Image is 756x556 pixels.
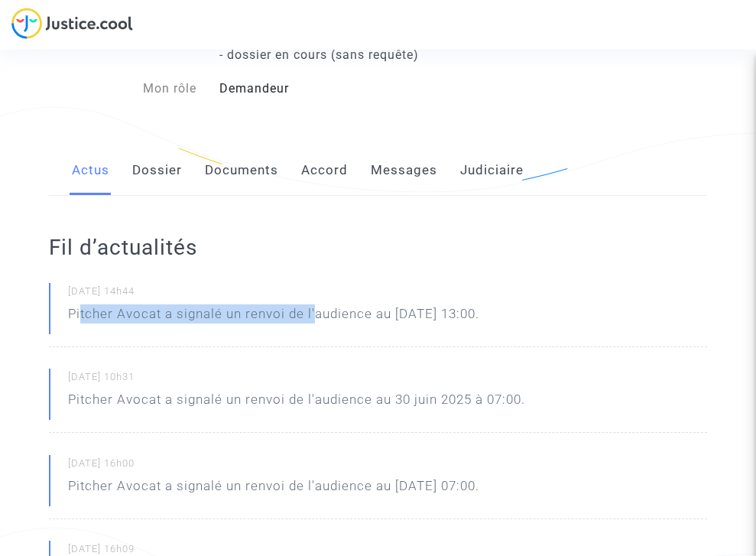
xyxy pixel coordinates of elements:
div: Mon rôle [37,80,208,98]
a: Dossier [132,145,182,196]
a: Actus [72,145,109,196]
h2: Fil d’actualités [49,234,706,261]
small: [DATE] 14h44 [68,285,706,304]
p: Pitcher Avocat a signalé un renvoi de l'audience au 30 juin 2025 à 07:00. [68,390,525,417]
div: Demandeur [208,80,719,98]
a: Documents [205,145,278,196]
small: [DATE] 10h31 [68,370,706,390]
a: Messages [371,145,437,196]
small: [DATE] 16h00 [68,457,706,476]
p: Pitcher Avocat a signalé un renvoi de l'audience au [DATE] 13:00. [68,304,479,331]
p: Pitcher Avocat a signalé un renvoi de l'audience au [DATE] 07:00. [68,476,479,503]
a: Judiciaire [460,145,524,196]
img: jc-logo.svg [11,8,133,39]
a: Accord [301,145,348,196]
